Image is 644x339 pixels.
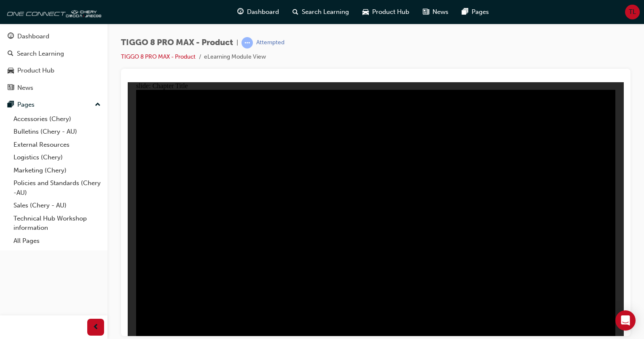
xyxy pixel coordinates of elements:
a: pages-iconPages [455,3,496,21]
span: | [236,38,238,48]
div: Search Learning [17,49,64,59]
div: News [17,83,33,93]
a: guage-iconDashboard [231,3,286,21]
span: Pages [472,7,489,17]
span: Search Learning [302,7,349,17]
span: guage-icon [8,33,14,40]
span: pages-icon [8,101,14,109]
a: Logistics (Chery) [10,151,104,164]
div: Dashboard [17,32,49,41]
a: Sales (Chery - AU) [10,199,104,212]
span: guage-icon [237,7,244,17]
span: news-icon [423,7,429,17]
a: News [3,80,104,96]
span: prev-icon [93,322,99,333]
span: up-icon [95,100,101,110]
span: search-icon [8,50,13,58]
a: Search Learning [3,46,104,62]
span: News [432,7,448,17]
img: oneconnect [4,3,101,20]
a: Product Hub [3,63,104,78]
a: External Resources [10,138,104,151]
button: DashboardSearch LearningProduct HubNews [3,27,104,97]
span: Product Hub [372,7,409,17]
a: Accessories (Chery) [10,113,104,126]
a: TIGGO 8 PRO MAX - Product [121,53,196,60]
a: Bulletins (Chery - AU) [10,125,104,138]
span: TL [629,7,636,17]
button: Pages [3,97,104,113]
div: Product Hub [17,66,54,75]
div: Open Intercom Messenger [615,310,636,331]
span: TIGGO 8 PRO MAX - Product [121,38,233,48]
a: car-iconProduct Hub [356,3,416,21]
span: car-icon [362,7,369,17]
a: Dashboard [3,29,104,44]
span: search-icon [292,7,298,17]
div: Pages [17,100,35,110]
a: All Pages [10,234,104,248]
span: news-icon [8,84,14,92]
button: TL [625,5,640,19]
span: learningRecordVerb_ATTEMPT-icon [241,37,253,48]
a: Technical Hub Workshop information [10,212,104,234]
span: pages-icon [462,7,468,17]
a: news-iconNews [416,3,455,21]
span: car-icon [8,67,14,75]
li: eLearning Module View [204,52,266,62]
a: Marketing (Chery) [10,164,104,177]
a: Policies and Standards (Chery -AU) [10,177,104,199]
span: Dashboard [247,7,279,17]
a: search-iconSearch Learning [286,3,356,21]
div: Attempted [256,39,284,47]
